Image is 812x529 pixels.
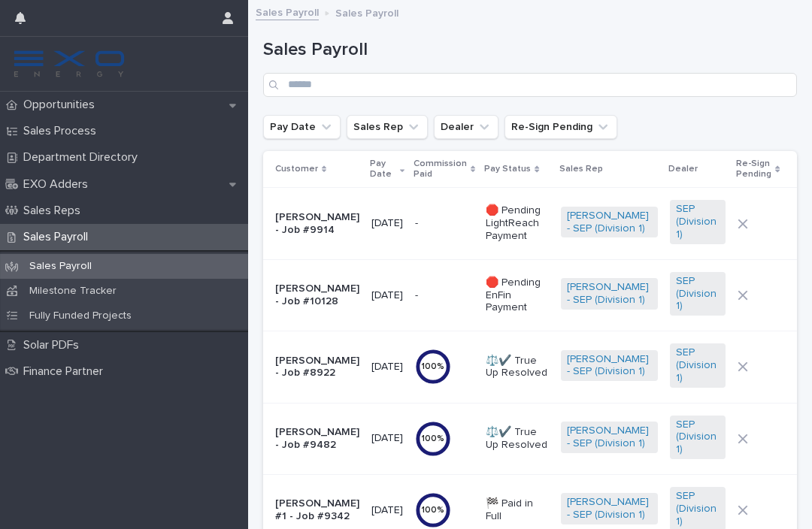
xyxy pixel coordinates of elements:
p: Customer [275,161,318,177]
button: Dealer [434,115,498,139]
p: Sales Process [17,124,108,138]
p: [PERSON_NAME] - Job #10128 [275,283,359,308]
div: 100 % [415,505,451,515]
input: Search [263,73,797,97]
p: [DATE] [371,289,403,302]
p: ⚖️✔️ True Up Resolved [486,426,549,452]
a: [PERSON_NAME] - SEP (Division 1) [567,425,652,450]
p: Sales Rep [559,161,603,177]
p: Pay Status [484,161,531,177]
p: Finance Partner [17,364,115,379]
div: 100 % [415,361,451,372]
a: SEP (Division 1) [676,490,720,527]
p: 🛑 Pending EnFin Payment [486,277,549,314]
p: Sales Payroll [17,260,104,273]
p: [PERSON_NAME] - Job #9482 [275,426,359,452]
p: [PERSON_NAME] - Job #8922 [275,355,359,380]
a: SEP (Division 1) [676,346,720,384]
tr: [PERSON_NAME] - Job #10128[DATE]-- 🛑 Pending EnFin Payment[PERSON_NAME] - SEP (Division 1) SEP (D... [263,259,804,331]
p: [DATE] [371,504,403,517]
a: [PERSON_NAME] - SEP (Division 1) [567,353,652,379]
p: [PERSON_NAME] #1 - Job #9342 [275,497,359,523]
button: Sales Rep [347,115,428,139]
tr: [PERSON_NAME] - Job #8922[DATE]100%⚖️✔️ True Up Resolved[PERSON_NAME] - SEP (Division 1) SEP (Div... [263,331,804,403]
p: ⚖️✔️ True Up Resolved [486,355,549,380]
p: - [415,286,421,302]
p: Sales Payroll [335,4,398,20]
tr: [PERSON_NAME] - Job #9482[DATE]100%⚖️✔️ True Up Resolved[PERSON_NAME] - SEP (Division 1) SEP (Div... [263,403,804,474]
p: Department Directory [17,150,150,165]
p: [DATE] [371,432,403,445]
div: 100 % [415,434,451,444]
p: Re-Sign Pending [736,156,771,183]
p: Opportunities [17,98,107,112]
a: SEP (Division 1) [676,419,720,456]
p: Dealer [668,161,698,177]
a: [PERSON_NAME] - SEP (Division 1) [567,281,652,307]
button: Re-Sign Pending [504,115,617,139]
p: [DATE] [371,217,403,230]
tr: [PERSON_NAME] - Job #9914[DATE]-- 🛑 Pending LightReach Payment[PERSON_NAME] - SEP (Division 1) SE... [263,188,804,259]
p: Sales Reps [17,204,92,218]
button: Pay Date [263,115,341,139]
p: 🏁 Paid in Full [486,497,549,523]
p: Sales Payroll [17,230,100,244]
p: Solar PDFs [17,338,91,352]
p: [DATE] [371,361,403,373]
p: - [415,214,421,230]
a: SEP (Division 1) [676,275,720,313]
p: Pay Date [370,156,396,183]
p: Commission Paid [414,156,467,183]
p: 🛑 Pending LightReach Payment [486,204,549,242]
a: Sales Payroll [256,3,319,20]
img: FKS5r6ZBThi8E5hshIGi [12,49,126,79]
p: Fully Funded Projects [17,310,144,322]
h1: Sales Payroll [263,39,797,61]
a: [PERSON_NAME] - SEP (Division 1) [567,496,652,521]
p: EXO Adders [17,177,100,192]
p: [PERSON_NAME] - Job #9914 [275,211,359,237]
p: Milestone Tracker [17,285,129,298]
a: SEP (Division 1) [676,203,720,240]
a: [PERSON_NAME] - SEP (Division 1) [567,210,652,235]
